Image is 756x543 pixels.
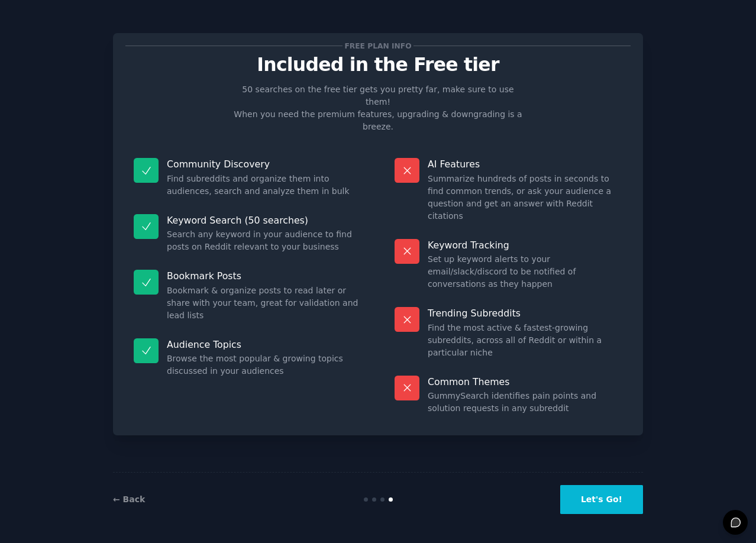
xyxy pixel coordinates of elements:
dd: GummySearch identifies pain points and solution requests in any subreddit [428,390,622,415]
p: Common Themes [428,376,622,388]
dd: Browse the most popular & growing topics discussed in your audiences [167,353,361,377]
p: Audience Topics [167,338,361,351]
p: Keyword Search (50 searches) [167,214,361,227]
p: Keyword Tracking [428,239,622,251]
dd: Find the most active & fastest-growing subreddits, across all of Reddit or within a particular niche [428,322,622,359]
p: Included in the Free tier [125,54,631,75]
p: AI Features [428,158,622,170]
button: Let's Go! [560,485,643,514]
p: Trending Subreddits [428,307,622,319]
p: 50 searches on the free tier gets you pretty far, make sure to use them! When you need the premiu... [229,83,527,133]
p: Community Discovery [167,158,361,170]
p: Bookmark Posts [167,270,361,282]
dd: Summarize hundreds of posts in seconds to find common trends, or ask your audience a question and... [428,173,622,222]
dd: Set up keyword alerts to your email/slack/discord to be notified of conversations as they happen [428,253,622,290]
dd: Search any keyword in your audience to find posts on Reddit relevant to your business [167,228,361,253]
a: ← Back [113,494,145,504]
dd: Find subreddits and organize them into audiences, search and analyze them in bulk [167,173,361,198]
dd: Bookmark & organize posts to read later or share with your team, great for validation and lead lists [167,285,361,322]
span: Free plan info [343,40,413,52]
